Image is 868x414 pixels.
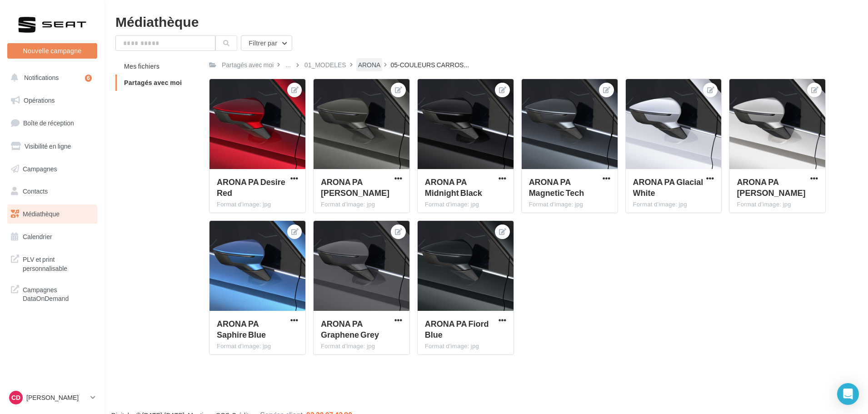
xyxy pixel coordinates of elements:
div: Format d'image: jpg [529,200,610,209]
span: ARONA PA Magnetic Tech [529,177,584,198]
div: Format d'image: jpg [217,200,298,209]
a: Calendrier [5,227,99,246]
button: Notifications 6 [5,68,95,87]
span: ARONA PA Desire Red [217,177,285,198]
a: Campagnes [5,160,99,179]
div: ... [284,59,293,71]
div: Format d'image: jpg [425,342,506,350]
span: PLV et print personnalisable [23,253,94,273]
div: 6 [85,75,92,82]
a: Visibilité en ligne [5,137,99,156]
span: Partagés avec moi [124,79,182,86]
span: Campagnes [23,165,57,172]
a: Campagnes DataOnDemand [5,280,99,307]
a: Contacts [5,182,99,201]
span: 05-COULEURS CARROS... [390,60,469,70]
span: Visibilité en ligne [25,142,71,150]
div: Open Intercom Messenger [837,383,859,405]
a: PLV et print personnalisable [5,249,99,276]
div: Format d'image: jpg [633,200,714,209]
div: 01_MODELES [304,60,346,70]
span: Boîte de réception [23,119,74,127]
span: Mes fichiers [124,62,160,70]
div: Format d'image: jpg [737,200,818,209]
button: Filtrer par [241,35,292,51]
div: Format d'image: jpg [217,342,298,350]
div: Médiathèque [115,15,857,28]
span: ARONA PA Midnight Black [425,177,482,198]
span: Médiathèque [23,210,60,218]
span: ARONA PA Candy White [737,177,805,198]
span: Campagnes DataOnDemand [23,284,94,303]
span: Opérations [24,96,55,104]
a: CD [PERSON_NAME] [7,389,97,406]
div: Partagés avec moi [222,60,274,70]
a: Médiathèque [5,205,99,224]
div: Format d'image: jpg [321,342,402,350]
span: ARONA PA Saphire Blue [217,319,266,339]
button: Nouvelle campagne [7,43,97,59]
span: ARONA PA Graphene Grey [321,319,379,339]
a: Opérations [5,91,99,110]
span: Contacts [23,187,48,195]
div: Format d'image: jpg [321,200,402,209]
span: ARONA PA Fiord Blue [425,319,489,339]
p: [PERSON_NAME] [26,393,87,402]
span: Notifications [24,74,59,81]
span: ARONA PA Cliff Grey [321,177,389,198]
div: Format d'image: jpg [425,200,506,209]
div: ARONA [358,60,381,70]
span: ARONA PA Glacial White [633,177,703,198]
a: Boîte de réception [5,113,99,133]
span: Calendrier [23,233,52,240]
span: CD [11,393,20,402]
